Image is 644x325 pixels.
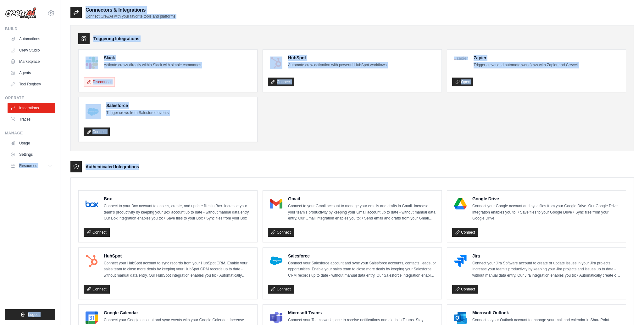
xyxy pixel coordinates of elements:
a: Connect [84,127,110,136]
h4: Microsoft Outlook [472,310,621,316]
img: Box Logo [86,198,98,210]
h4: HubSpot [288,55,386,61]
h2: Connectors & Integrations [86,6,175,14]
p: Connect CrewAI with your favorite tools and platforms [86,14,175,19]
h4: Zapier [474,55,578,61]
p: Connect to your Box account to access, create, and update files in Box. Increase your team’s prod... [104,203,252,222]
h4: Microsoft Teams [288,310,436,316]
a: Connect [452,228,478,237]
a: Connect [268,78,294,86]
a: Connect [84,285,110,294]
div: Build [5,26,55,31]
p: Connect your Salesforce account and sync your Salesforce accounts, contacts, leads, or opportunit... [288,260,436,279]
img: Google Drive Logo [454,198,467,210]
button: Resources [8,161,55,171]
h4: Gmail [288,196,436,202]
p: Connect to your Gmail account to manage your emails and drafts in Gmail. Increase your team’s pro... [288,203,436,222]
h4: Box [104,196,252,202]
h4: Jira [472,253,621,259]
img: Google Calendar Logo [86,311,98,324]
a: Connect [268,285,294,294]
p: Trigger crews and automate workflows with Zapier and CrewAI [474,62,578,68]
h4: Salesforce [106,102,169,109]
img: Gmail Logo [270,198,282,210]
a: Agents [8,68,55,78]
img: Logo [5,7,36,19]
img: Zapier Logo [454,57,468,60]
a: Traces [8,114,55,124]
button: Logout [5,309,55,320]
a: Connect [268,228,294,237]
img: HubSpot Logo [86,255,98,267]
img: Jira Logo [454,255,467,267]
h3: Authenticated Integrations [86,164,139,170]
div: Manage [5,131,55,136]
h4: Google Calendar [104,310,252,316]
p: Automate crew activation with powerful HubSpot workflows [288,62,386,68]
a: Integrations [8,103,55,113]
button: Disconnect [84,77,115,87]
a: Connect [452,285,478,294]
a: Automations [8,34,55,44]
img: Salesforce Logo [270,255,282,267]
h4: Slack [104,55,201,61]
h4: HubSpot [104,253,252,259]
a: Open [452,78,473,86]
a: Usage [8,138,55,148]
h3: Triggering Integrations [93,35,139,42]
div: Operate [5,95,55,100]
img: Salesforce Logo [86,104,101,119]
span: Resources [19,163,37,168]
h4: Salesforce [288,253,436,259]
img: Microsoft Teams Logo [270,311,282,324]
a: Marketplace [8,57,55,67]
a: Tool Registry [8,79,55,89]
p: Connect your HubSpot account to sync records from your HubSpot CRM. Enable your sales team to clo... [104,260,252,279]
p: Connect your Google account and sync files from your Google Drive. Our Google Drive integration e... [472,203,621,222]
a: Crew Studio [8,45,55,55]
img: Microsoft Outlook Logo [454,311,467,324]
h4: Google Drive [472,196,621,202]
a: Connect [84,228,110,237]
img: HubSpot Logo [270,57,282,69]
p: Connect your Jira Software account to create or update issues in your Jira projects. Increase you... [472,260,621,279]
p: Activate crews directly within Slack with simple commands [104,62,201,68]
img: Slack Logo [86,57,98,69]
span: Logout [28,312,40,317]
p: Trigger crews from Salesforce events [106,110,169,116]
a: Settings [8,149,55,160]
